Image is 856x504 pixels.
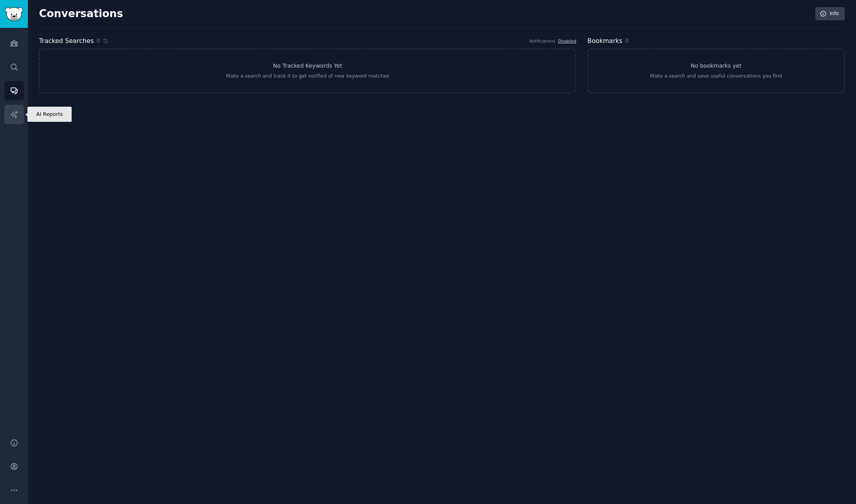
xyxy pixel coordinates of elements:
div: Notifications [529,38,555,44]
h2: Tracked Searches [39,36,94,46]
h2: Conversations [39,8,123,20]
a: No Tracked Keywords YetMake a search and track it to get notified of new keyword matches [39,49,576,93]
span: 0 [625,37,629,44]
span: 0 [96,37,100,45]
h3: No Tracked Keywords Yet [273,62,342,70]
h3: No bookmarks yet [691,62,742,70]
img: GummySearch logo [5,7,23,21]
a: Info [815,7,845,21]
div: Make a search and save useful conversations you find [650,73,782,80]
a: Disabled [558,39,577,43]
a: No bookmarks yetMake a search and save useful conversations you find [587,49,845,93]
h2: Bookmarks [587,36,622,46]
div: Make a search and track it to get notified of new keyword matches [226,73,389,80]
